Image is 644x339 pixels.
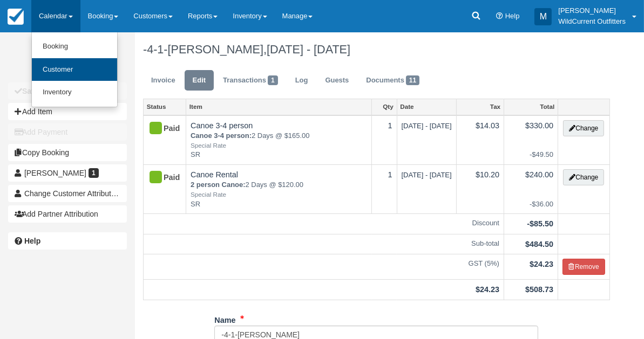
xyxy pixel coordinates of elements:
a: Edit [185,70,214,91]
td: $10.20 [456,164,504,213]
h1: -4-1-[PERSON_NAME], [143,43,610,56]
button: Save [8,82,127,100]
em: Sub-total [148,239,499,249]
button: Remove [562,259,605,275]
a: Inventory [32,81,117,104]
strong: 2 person Canoe [191,181,246,189]
p: WildCurrent Outfitters [558,16,626,27]
i: Help [496,13,503,20]
em: 2 Days @ $120.00 [191,180,367,199]
p: [PERSON_NAME] [558,5,626,16]
a: Invoice [143,70,184,91]
button: Add Item [8,103,127,120]
strong: $484.50 [525,240,553,248]
em: -$49.50 [509,150,553,160]
button: Change [563,120,604,136]
span: 11 [406,75,419,85]
button: Change [563,169,604,185]
em: Discount [148,218,499,229]
strong: Canoe 3-4 person [191,132,252,140]
em: SR [191,199,367,210]
span: Help [505,12,520,20]
ul: Calendar [31,32,118,107]
a: Documents11 [358,70,428,91]
div: Paid [148,120,172,137]
label: Name [214,311,235,326]
em: -$36.00 [509,199,553,210]
div: M [534,8,552,25]
b: Save [22,87,40,95]
b: Help [24,237,40,245]
a: Qty [372,99,396,114]
em: 2 Days @ $165.00 [191,131,367,150]
em: GST (5%) [148,259,499,269]
em: SR [191,150,367,160]
strong: $508.73 [525,285,553,294]
strong: -$85.50 [527,219,553,228]
a: Item [186,99,371,114]
a: Help [8,232,127,250]
em: Special Rate [191,141,367,150]
a: Status [144,99,186,114]
a: Log [287,70,316,91]
span: Change Customer Attribution [24,189,121,198]
td: $330.00 [504,115,558,165]
em: Special Rate [191,190,367,199]
a: Customer [32,58,117,81]
span: [PERSON_NAME] [24,169,86,177]
a: Guests [317,70,357,91]
span: [DATE] - [DATE] [267,43,350,56]
td: $240.00 [504,164,558,213]
span: 1 [268,75,278,85]
img: checkfront-main-nav-mini-logo.png [8,9,24,25]
div: Paid [148,169,172,186]
strong: $24.23 [476,285,499,294]
a: Tax [457,99,504,114]
td: $14.03 [456,115,504,165]
button: Change Customer Attribution [8,185,127,202]
a: [PERSON_NAME] 1 [8,164,127,182]
a: Transactions1 [215,70,286,91]
span: [DATE] - [DATE] [402,122,452,130]
td: Canoe 3-4 person [186,115,372,165]
td: 1 [372,115,397,165]
a: Date [397,99,456,114]
button: Add Payment [8,123,127,141]
td: 1 [372,164,397,213]
strong: $24.23 [530,260,553,268]
button: Add Partner Attribution [8,205,127,223]
a: Booking [32,35,117,58]
button: Copy Booking [8,144,127,161]
span: 1 [89,168,99,178]
span: [DATE] - [DATE] [402,171,452,179]
td: Canoe Rental [186,164,372,213]
a: Total [504,99,558,114]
